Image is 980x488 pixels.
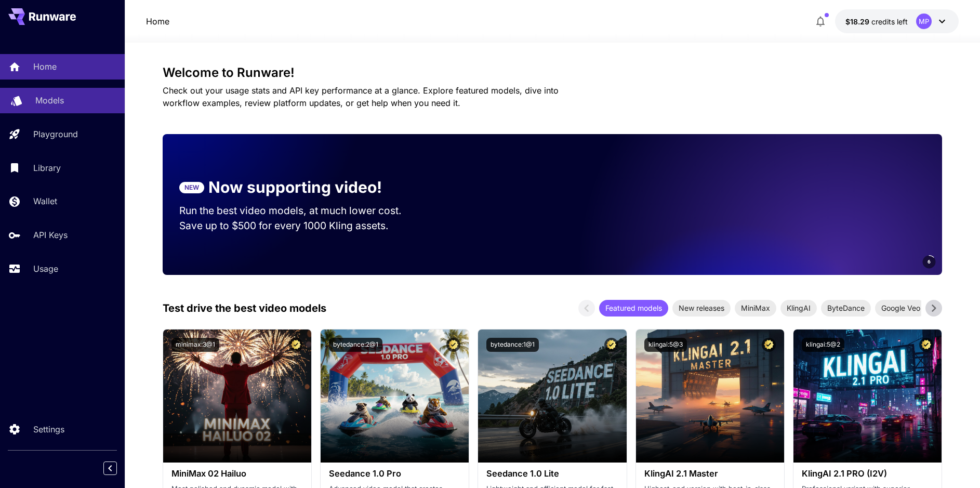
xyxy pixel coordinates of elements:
[33,162,61,174] p: Library
[599,300,668,316] div: Featured models
[821,300,871,316] div: ByteDance
[35,94,64,107] p: Models
[321,329,469,463] img: alt
[919,338,933,352] button: Certified Model – Vetted for best performance and includes a commercial license.
[599,302,668,313] span: Featured models
[780,302,817,313] span: KlingAI
[33,262,58,275] p: Usage
[33,128,78,140] p: Playground
[103,461,117,475] button: Collapse sidebar
[871,17,908,26] span: credits left
[762,338,776,352] button: Certified Model – Vetted for best performance and includes a commercial license.
[111,459,125,478] div: Collapse sidebar
[486,469,618,479] h3: Seedance 1.0 Lite
[486,338,539,352] button: bytedance:1@1
[802,469,933,479] h3: KlingAI 2.1 PRO (I2V)
[146,15,169,28] a: Home
[735,302,776,313] span: MiniMax
[446,338,460,352] button: Certified Model – Vetted for best performance and includes a commercial license.
[636,329,784,463] img: alt
[916,14,932,29] div: MP
[604,338,618,352] button: Certified Model – Vetted for best performance and includes a commercial license.
[793,329,942,463] img: alt
[33,423,64,436] p: Settings
[672,302,731,313] span: New releases
[33,195,57,207] p: Wallet
[821,302,871,313] span: ByteDance
[171,338,219,352] button: minimax:3@1
[33,60,57,73] p: Home
[163,329,311,463] img: alt
[289,338,303,352] button: Certified Model – Vetted for best performance and includes a commercial license.
[33,229,68,241] p: API Keys
[179,218,421,233] p: Save up to $500 for every 1000 Kling assets.
[146,15,169,28] nav: breadcrumb
[163,65,942,80] h3: Welcome to Runware!
[845,16,908,27] div: $18.28617
[644,338,687,352] button: klingai:5@3
[802,338,844,352] button: klingai:5@2
[171,469,303,479] h3: MiniMax 02 Hailuo
[163,85,559,108] span: Check out your usage stats and API key performance at a glance. Explore featured models, dive int...
[179,203,421,218] p: Run the best video models, at much lower cost.
[208,176,382,199] p: Now supporting video!
[163,300,326,316] p: Test drive the best video models
[735,300,776,316] div: MiniMax
[875,300,926,316] div: Google Veo
[845,17,871,26] span: $18.29
[644,469,776,479] h3: KlingAI 2.1 Master
[329,338,382,352] button: bytedance:2@1
[329,469,460,479] h3: Seedance 1.0 Pro
[672,300,731,316] div: New releases
[478,329,626,463] img: alt
[780,300,817,316] div: KlingAI
[928,258,931,266] span: 6
[875,302,926,313] span: Google Veo
[835,9,959,33] button: $18.28617MP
